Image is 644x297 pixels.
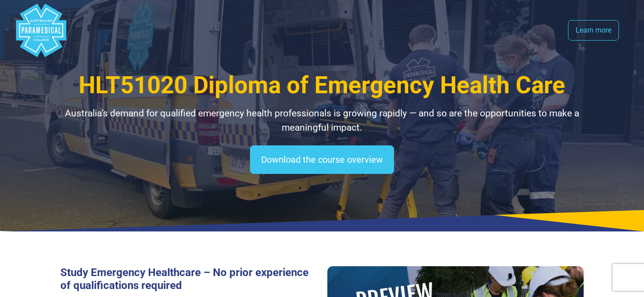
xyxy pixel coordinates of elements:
[79,71,565,99] span: HLT51020 Diploma of Emergency Health Care
[60,266,317,292] h3: Study Emergency Healthcare – No prior experience of qualifications required
[568,20,619,41] a: Learn more
[250,145,394,174] a: Download the course overview
[60,107,584,135] p: Australia’s demand for qualified emergency health professionals is growing rapidly — and so are t...
[14,4,68,57] div: Australian Paramedical College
